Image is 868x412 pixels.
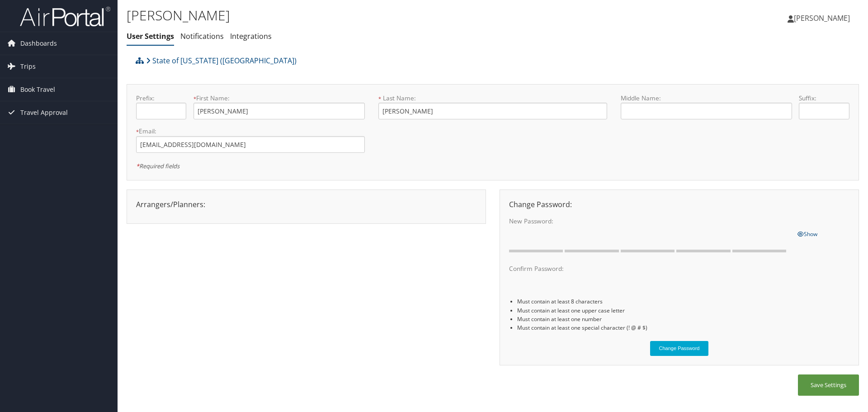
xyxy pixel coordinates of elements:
span: Dashboards [20,32,57,55]
span: Book Travel [20,78,55,101]
li: Must contain at least one special character (! @ # $) [517,323,849,332]
h1: [PERSON_NAME] [127,6,615,25]
li: Must contain at least one upper case letter [517,306,849,315]
label: First Name: [193,94,365,103]
button: Save Settings [798,374,859,396]
div: Change Password: [502,199,856,210]
span: Trips [20,55,36,78]
li: Must contain at least one number [517,315,849,323]
label: Suffix: [799,94,849,103]
label: Email: [136,127,365,136]
li: Must contain at least 8 characters [517,297,849,306]
label: Last Name: [378,94,607,103]
em: Required fields [136,162,179,170]
label: New Password: [509,217,790,226]
label: Middle Name: [621,94,792,103]
span: Travel Approval [20,101,68,124]
a: Show [797,228,817,238]
label: Confirm Password: [509,264,790,273]
img: airportal-logo.png [20,6,110,27]
a: Notifications [180,31,224,41]
span: [PERSON_NAME] [794,13,850,23]
a: State of [US_STATE] ([GEOGRAPHIC_DATA]) [146,52,297,70]
button: Change Password [650,341,709,356]
a: [PERSON_NAME] [788,5,859,32]
a: Integrations [230,31,272,41]
span: Show [797,230,817,238]
label: Prefix: [136,94,186,103]
div: Arrangers/Planners: [129,199,483,210]
a: User Settings [127,31,174,41]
